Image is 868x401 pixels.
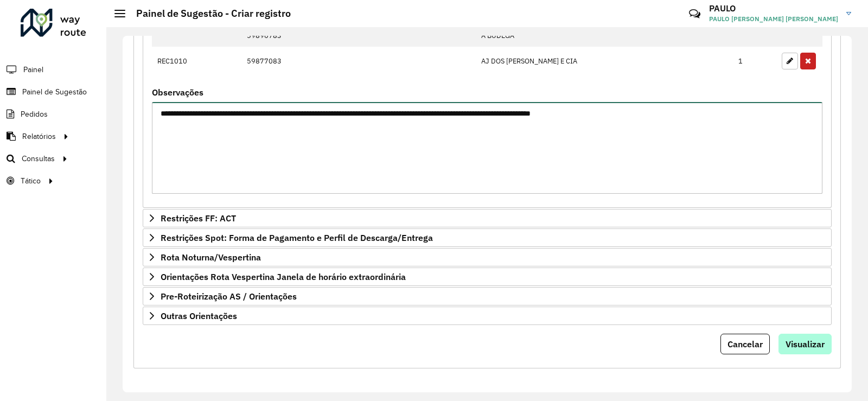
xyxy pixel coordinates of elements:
a: Pre-Roteirização AS / Orientações [143,287,832,305]
td: AJ DOS [PERSON_NAME] E CIA [475,47,732,75]
a: Orientações Rota Vespertina Janela de horário extraordinária [143,268,832,286]
span: Restrições Spot: Forma de Pagamento e Perfil de Descarga/Entrega [161,233,433,242]
a: Restrições FF: ACT [143,209,832,227]
h2: Painel de Sugestão - Criar registro [125,8,291,20]
span: Restrições FF: ACT [161,214,236,222]
span: PAULO [PERSON_NAME] [PERSON_NAME] [709,14,838,24]
a: Restrições Spot: Forma de Pagamento e Perfil de Descarga/Entrega [143,228,832,247]
button: Cancelar [720,334,770,354]
span: Painel [23,64,43,75]
span: Outras Orientações [161,311,237,320]
span: Pre-Roteirização AS / Orientações [161,292,297,301]
label: Observações [152,86,203,99]
span: Relatórios [22,131,56,142]
td: REC1010 [152,47,241,75]
span: Consultas [22,153,55,164]
a: Rota Noturna/Vespertina [143,248,832,266]
span: Cancelar [727,339,763,349]
span: Rota Noturna/Vespertina [161,253,261,262]
span: Tático [21,175,41,187]
a: Contato Rápido [683,2,706,26]
span: Visualizar [786,339,825,349]
span: Pedidos [21,109,48,120]
span: Orientações Rota Vespertina Janela de horário extraordinária [161,272,406,281]
h3: PAULO [709,3,838,14]
a: Outras Orientações [143,307,832,325]
td: 1 [733,47,776,75]
span: Painel de Sugestão [22,86,87,98]
button: Visualizar [778,334,832,354]
td: 59877083 [241,47,475,75]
